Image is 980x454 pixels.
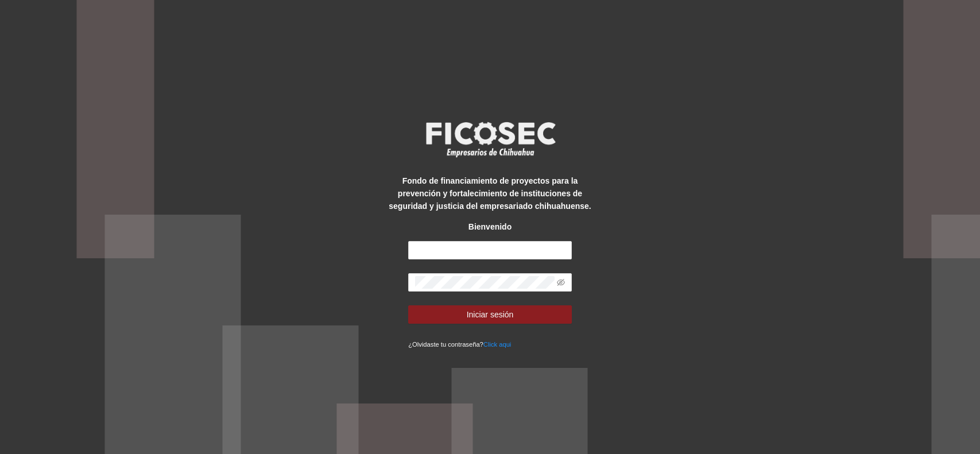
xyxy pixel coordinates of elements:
span: eye-invisible [557,278,565,286]
button: Iniciar sesión [408,305,572,324]
strong: Bienvenido [468,222,512,231]
strong: Fondo de financiamiento de proyectos para la prevención y fortalecimiento de instituciones de seg... [389,176,591,211]
small: ¿Olvidaste tu contraseña? [408,341,511,348]
img: logo [419,118,562,161]
span: Iniciar sesión [467,308,514,321]
a: Click aqui [483,341,512,348]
